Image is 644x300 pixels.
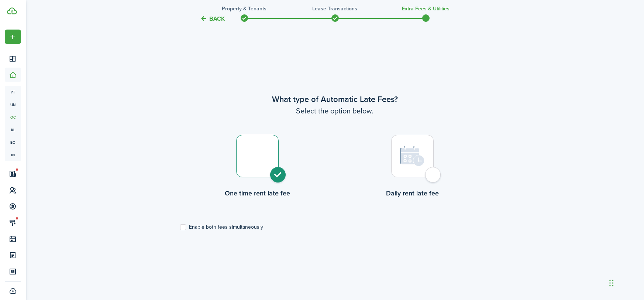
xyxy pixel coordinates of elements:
[180,188,335,198] control-radio-card-title: One time rent late fee
[5,123,21,136] a: kl
[7,7,17,14] img: TenantCloud
[5,86,21,98] a: pt
[5,30,21,44] button: Open menu
[400,146,425,167] img: Daily rent late fee
[5,136,21,149] a: eq
[5,149,21,161] a: in
[5,98,21,111] a: un
[313,5,358,13] h3: Lease Transactions
[180,105,490,116] wizard-step-header-description: Select the option below.
[335,188,490,198] control-radio-card-title: Daily rent late fee
[607,265,644,300] iframe: Chat Widget
[609,272,614,294] div: Drag
[180,93,490,105] wizard-step-header-title: What type of Automatic Late Fees?
[5,111,21,123] a: oc
[222,5,266,13] h3: Property & Tenants
[180,224,264,230] label: Enable both fees simultaneously
[200,15,225,23] button: Back
[245,146,270,166] img: One time rent late fee
[402,5,450,13] h3: Extra fees & Utilities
